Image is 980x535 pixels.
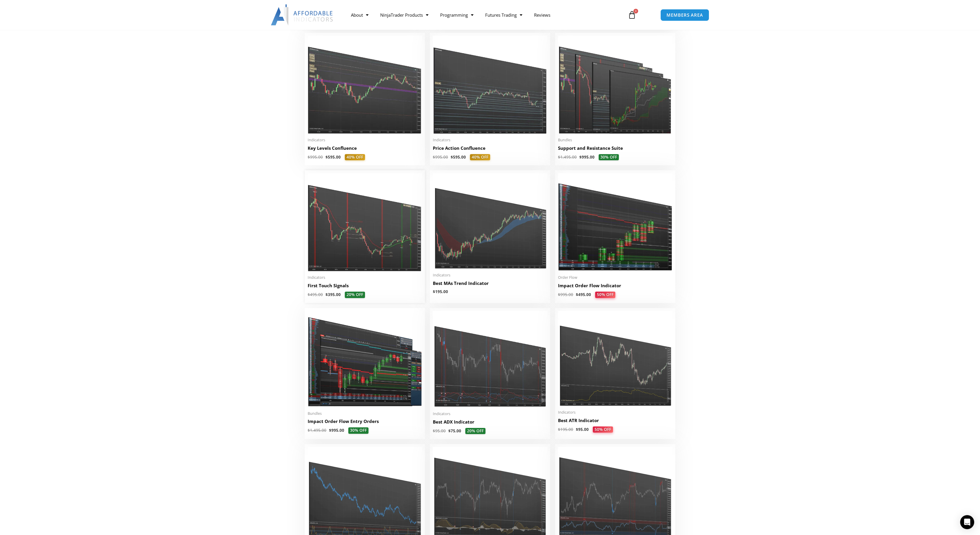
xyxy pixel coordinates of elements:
[558,427,560,432] span: $
[666,13,703,17] span: MEMBERS AREA
[433,154,435,160] span: $
[433,145,547,154] a: Price Action Confluence
[479,8,528,22] a: Futures Trading
[470,154,490,161] span: 40% OFF
[558,145,672,154] a: Support and Resistance Suite
[308,418,422,424] h2: Impact Order Flow Entry Orders
[433,280,547,286] h2: Best MAs Trend Indicator
[433,145,547,151] h2: Price Action Confluence
[433,419,547,425] h2: Best ADX Indicator
[433,428,446,433] bdi: 95.00
[308,292,323,297] bdi: 495.00
[345,154,365,161] span: 40% OFF
[374,8,434,22] a: NinjaTrader Products
[329,428,344,433] bdi: 995.00
[448,428,461,433] bdi: 75.00
[345,8,374,22] a: About
[558,283,672,292] a: Impact Order Flow Indicator
[325,292,341,297] bdi: 395.00
[325,292,328,297] span: $
[528,8,556,22] a: Reviews
[619,6,645,23] a: 0
[308,137,422,142] span: Indicators
[465,428,485,434] span: 20% OFF
[660,9,709,21] a: MEMBERS AREA
[451,154,466,160] bdi: 595.00
[271,4,334,25] img: LogoAI | Affordable Indicators – NinjaTrader
[558,410,672,415] span: Indicators
[451,154,453,160] span: $
[558,417,672,426] a: Best ATR Indicator
[325,154,328,160] span: $
[576,292,591,297] bdi: 495.00
[558,292,560,297] span: $
[433,137,547,142] span: Indicators
[345,292,365,298] span: 20% OFF
[308,275,422,280] span: Indicators
[433,289,435,294] span: $
[558,292,573,297] bdi: 995.00
[345,8,621,22] nav: Menu
[633,9,638,13] span: 0
[558,311,672,407] img: Best ATR Indicator
[558,173,672,271] img: OrderFlow 2
[595,292,616,298] span: 50% OFF
[558,283,672,289] h2: Impact Order Flow Indicator
[558,154,560,160] span: $
[558,417,672,424] h2: Best ATR Indicator
[308,145,422,154] a: Key Levels Confluence
[558,36,672,134] img: Support and Resistance Suite 1
[308,154,323,160] bdi: 995.00
[558,427,573,432] bdi: 195.00
[960,515,974,529] div: Open Intercom Messenger
[433,173,547,269] img: Best MAs Trend Indicator
[433,280,547,289] a: Best MAs Trend Indicator
[308,411,422,416] span: Bundles
[308,418,422,427] a: Impact Order Flow Entry Orders
[308,36,422,134] img: Key Levels 1
[576,292,578,297] span: $
[308,173,422,271] img: First Touch Signals 1
[329,428,331,433] span: $
[579,154,595,160] bdi: 995.00
[308,154,310,160] span: $
[576,427,578,432] span: $
[433,273,547,278] span: Indicators
[579,154,582,160] span: $
[433,289,448,294] bdi: 195.00
[448,428,451,433] span: $
[433,428,435,433] span: $
[558,154,577,160] bdi: 1,495.00
[325,154,341,160] bdi: 595.00
[308,283,422,289] h2: First Touch Signals
[308,283,422,292] a: First Touch Signals
[308,428,310,433] span: $
[308,292,310,297] span: $
[433,311,547,408] img: Best ADX Indicator
[434,8,479,22] a: Programming
[558,145,672,151] h2: Support and Resistance Suite
[308,145,422,151] h2: Key Levels Confluence
[308,311,422,407] img: Impact Order Flow Entry Orders
[433,36,547,134] img: Price Action Confluence 2
[576,427,589,432] bdi: 95.00
[433,419,547,428] a: Best ADX Indicator
[558,275,672,280] span: Order Flow
[593,426,614,433] span: 50% OFF
[348,427,368,434] span: 30% OFF
[308,428,326,433] bdi: 1,495.00
[558,137,672,142] span: Bundles
[599,154,619,161] span: 30% OFF
[433,411,547,416] span: Indicators
[433,154,448,160] bdi: 995.00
